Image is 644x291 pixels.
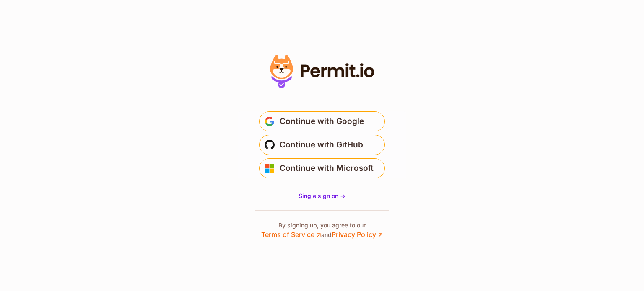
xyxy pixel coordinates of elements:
span: Continue with Google [280,115,364,128]
span: Continue with Microsoft [280,162,374,175]
a: Terms of Service ↗ [261,230,321,239]
span: Single sign on -> [299,192,345,199]
span: Continue with GitHub [280,138,363,152]
a: Single sign on -> [299,192,345,200]
button: Continue with GitHub [259,135,385,155]
a: Privacy Policy ↗ [332,230,383,239]
p: By signing up, you agree to our and [261,221,383,239]
button: Continue with Microsoft [259,158,385,178]
button: Continue with Google [259,111,385,131]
